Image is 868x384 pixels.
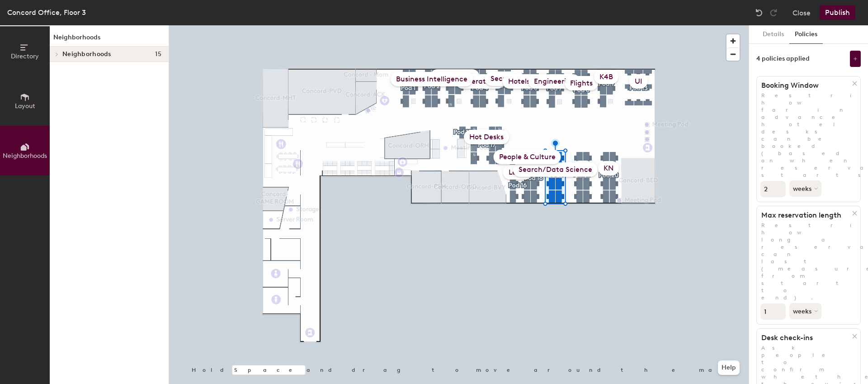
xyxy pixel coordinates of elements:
[11,52,39,60] span: Directory
[7,7,86,18] div: Concord Office, Floor 3
[565,76,598,90] div: Flights
[757,222,860,301] p: Restrict how long a reservation can last (measured from start to end).
[464,130,509,144] div: Hot Desks
[155,51,161,58] span: 15
[769,8,778,17] img: Redo
[62,51,111,58] span: Neighborhoods
[503,165,533,180] div: Legal
[503,74,557,89] div: Hotels/Data
[391,72,473,86] div: Business Intelligence
[494,150,561,164] div: People & Culture
[789,303,821,319] button: weeks
[3,152,47,160] span: Neighborhoods
[513,162,598,177] div: Search/Data Science
[820,5,855,20] button: Publish
[485,71,524,86] div: Security
[15,102,35,110] span: Layout
[456,74,505,89] div: Operations
[756,55,810,62] div: 4 policies applied
[789,25,823,44] button: Policies
[528,74,580,89] div: Engineering
[755,8,764,17] img: Undo
[718,360,740,375] button: Help
[757,81,852,90] h1: Booking Window
[572,161,593,175] div: KN
[793,5,811,20] button: Close
[629,74,648,89] div: UI
[757,333,852,342] h1: Desk check-ins
[757,25,789,44] button: Details
[757,92,860,179] p: Restrict how far in advance hotel desks can be booked (based on when reservation starts).
[598,161,619,175] div: KN
[757,211,852,220] h1: Max reservation length
[50,33,169,47] h1: Neighborhoods
[594,70,618,84] div: K4B
[789,180,821,197] button: weeks
[430,69,480,84] div: Operations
